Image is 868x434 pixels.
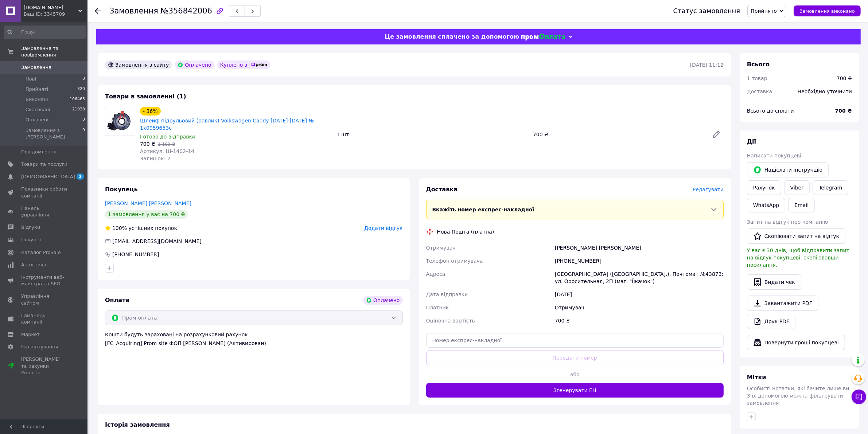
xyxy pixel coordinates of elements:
span: 1 100 ₴ [158,142,175,147]
div: [PHONE_NUMBER] [553,254,725,267]
span: Замовлення та повідомлення [21,45,87,58]
div: успішних покупок [105,224,177,232]
span: Повідомлення [21,149,57,155]
div: Куплено з [217,60,270,69]
span: Налаштування [21,344,58,350]
a: Редагувати [709,127,724,142]
span: Аналітика [21,262,46,268]
button: Згенерувати ЕН [426,383,724,398]
a: WhatsApp [747,198,785,212]
input: Номер експрес-накладної [426,333,724,348]
span: Вкажіть номер експрес-накладної [432,207,534,212]
span: Артикул: Ш-1402-14 [140,148,194,154]
span: Мітки [747,374,766,381]
span: 21938 [72,106,85,113]
span: 106465 [70,96,85,103]
span: Оціночна вартість [426,318,475,324]
span: Отримувач [426,245,456,251]
a: [PERSON_NAME] [PERSON_NAME] [105,200,191,206]
img: Шлейф підрульовий (равлик) Volkswagen Caddy 2004-2015 № 1k0959653c [105,107,134,136]
span: Особисті нотатки, які бачите лише ви. З їх допомогою можна фільтрувати замовлення [747,386,851,406]
span: 1 товар [747,75,767,81]
time: [DATE] 11:12 [690,62,724,68]
div: 700 ₴ [837,75,852,82]
div: [GEOGRAPHIC_DATA] ([GEOGRAPHIC_DATA].), Почтомат №43873: ул. Оросительная, 2П (маг. "Їжачок") [553,267,725,288]
span: Написати покупцеві [747,153,801,159]
button: Повернути гроші покупцеві [747,335,845,350]
span: Запит на відгук про компанію [747,219,828,225]
button: Надіслати інструкцію [747,162,829,177]
span: Панель управління [21,205,67,218]
span: 0 [82,76,85,82]
span: Замовлення з [PERSON_NAME] [26,127,82,140]
div: Prom топ [21,370,67,376]
div: 700 ₴ [553,314,725,327]
a: Telegram [813,180,848,195]
div: - 36% [140,107,161,116]
a: Завантажити PDF [747,296,818,311]
div: [DATE] [553,288,725,301]
button: Чат з покупцем [852,390,866,404]
button: Рахунок [747,180,781,195]
span: №356842006 [160,7,212,15]
a: Шлейф підрульовий (равлик) Volkswagen Caddy [DATE]-[DATE] № 1k0959653c [140,118,314,131]
span: Доставка [426,186,458,193]
div: [PHONE_NUMBER] [112,251,160,258]
img: evopay logo [521,34,565,40]
span: Замовлення [21,64,51,71]
input: Пошук [4,26,86,39]
a: Viber [784,180,810,195]
span: Товари в замовленні (1) [105,93,186,100]
span: Гаманець компанії [21,312,67,325]
div: 1 шт. [334,129,530,140]
span: Замовлення виконано [799,8,855,14]
span: Дії [747,138,756,145]
a: Друк PDF [747,314,795,329]
div: Нова Пошта (платна) [435,228,496,235]
span: Всього [747,61,770,68]
span: Телефон отримувача [426,258,483,264]
span: [EMAIL_ADDRESS][DOMAIN_NAME] [112,238,202,244]
div: Повернутися назад [95,7,101,15]
span: Платник [426,305,449,310]
span: 700 ₴ [140,141,155,147]
span: [PERSON_NAME] та рахунки [21,356,67,376]
span: Нові [26,76,36,82]
span: Оплата [105,297,129,304]
span: Готово до відправки [140,134,195,140]
img: prom [251,63,267,67]
span: Показники роботи компанії [21,186,67,199]
span: Управління сайтом [21,293,67,306]
span: Історія замовлення [105,421,170,428]
button: Email [788,198,815,212]
span: [DEMOGRAPHIC_DATA] [21,173,75,180]
div: 700 ₴ [530,129,706,140]
div: Замовлення з сайту [105,60,172,69]
span: Всього до сплати [747,108,794,114]
span: Виконані [26,96,48,103]
div: Необхідно уточнити [793,83,856,99]
span: 100% [112,225,127,231]
span: Прийняті [26,86,48,93]
div: Оплачено [363,296,402,305]
div: Кошти будуть зараховані на розрахунковий рахунок [105,331,403,347]
span: Покупці [21,236,41,243]
span: Оплачені [26,117,48,123]
span: Відгуки [21,224,40,231]
span: Редагувати [693,187,724,192]
span: Скасовані [26,106,50,113]
button: Видати чек [747,274,801,290]
span: Додати відгук [364,225,402,231]
span: Прийнято [751,8,777,14]
span: Покупець [105,186,138,193]
span: Дата відправки [426,292,468,297]
div: [FC_Acquiring] Prom site ФОП [PERSON_NAME] (Активирован) [105,340,403,347]
div: Статус замовлення [673,7,740,15]
div: [PERSON_NAME] [PERSON_NAME] [553,241,725,254]
span: Товари та послуги [21,161,67,168]
span: Vugidno.in.ua [24,4,78,11]
span: Каталог ProSale [21,249,61,256]
span: 320 [77,86,85,93]
span: Це замовлення сплачено за допомогою [385,33,519,40]
span: Маркет [21,331,40,338]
